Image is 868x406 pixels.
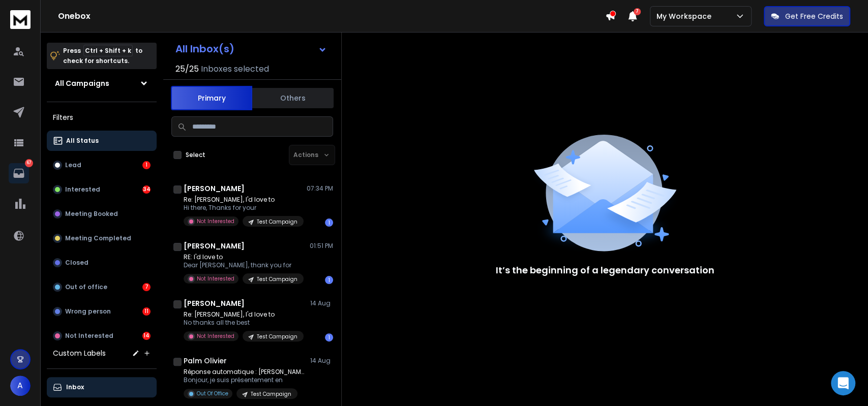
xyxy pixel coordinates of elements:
p: Get Free Credits [785,11,843,21]
p: No thanks all the best [184,319,304,327]
div: 34 [142,185,151,194]
button: Lead1 [47,155,157,175]
p: All Status [66,137,99,145]
p: RE: I'd love to [184,253,304,261]
button: Meeting Booked [47,204,157,224]
h1: Palm Olivier [184,356,227,366]
button: Get Free Credits [764,6,850,26]
button: Interested34 [47,179,157,200]
p: Interested [65,185,100,194]
div: 1 [325,276,333,284]
p: Not Interested [197,275,234,283]
p: Lead [65,161,81,169]
p: Out of office [65,283,107,291]
button: All Campaigns [47,73,157,93]
span: 25 / 25 [175,63,199,75]
p: Bonjour, je suis présentement en [184,376,306,384]
p: 01:51 PM [310,242,333,250]
h3: Filters [47,110,157,124]
button: Others [252,87,334,109]
button: Inbox [47,377,157,397]
h1: [PERSON_NAME] [184,241,245,251]
p: Not Interested [197,217,234,225]
h1: [PERSON_NAME] [184,183,245,194]
h1: [PERSON_NAME] [184,298,245,308]
h3: Custom Labels [53,348,106,358]
button: Meeting Completed [47,228,157,248]
button: Closed [47,253,157,273]
div: Open Intercom Messenger [831,371,855,395]
p: Meeting Completed [65,234,131,242]
a: 67 [9,163,29,183]
button: Out of office7 [47,277,157,297]
div: 1 [142,161,151,169]
h3: Inboxes selected [201,63,269,75]
p: It’s the beginning of a legendary conversation [496,263,714,277]
p: 07:34 PM [307,184,333,193]
p: Out Of Office [197,390,228,397]
p: Hi there, Thanks for your [184,204,304,212]
p: Test Campaign [257,218,297,226]
h1: All Inbox(s) [175,44,234,54]
button: All Status [47,131,157,151]
span: Ctrl + Shift + k [83,45,133,56]
p: Closed [65,259,88,267]
p: Re: [PERSON_NAME], I'd love to [184,196,304,204]
button: Primary [171,86,252,110]
p: Test Campaign [257,275,297,283]
div: 14 [142,332,151,340]
button: Not Interested14 [47,326,157,346]
p: 14 Aug [310,357,333,365]
h1: All Campaigns [55,78,109,88]
p: Réponse automatique : [PERSON_NAME], I'd love [184,368,306,376]
div: 11 [142,307,151,316]
img: logo [10,10,31,29]
div: 1 [325,333,333,341]
p: Test Campaign [251,390,291,398]
p: Meeting Booked [65,210,118,218]
p: Inbox [66,383,84,391]
div: 1 [325,218,333,227]
p: Re: [PERSON_NAME], I'd love to [184,310,304,319]
button: Wrong person11 [47,301,157,322]
p: Press to check for shortcuts. [63,46,142,66]
div: 7 [142,283,151,291]
p: My Workspace [656,11,715,21]
p: 67 [25,159,33,167]
p: Not Interested [65,332,113,340]
button: All Inbox(s) [167,39,335,59]
p: Wrong person [65,307,111,316]
button: A [10,376,31,396]
span: 7 [634,8,641,15]
p: Test Campaign [257,333,297,340]
h1: Onebox [58,10,605,22]
label: Select [186,151,205,159]
p: 14 Aug [310,299,333,307]
p: Not Interested [197,332,234,340]
p: Dear [PERSON_NAME], thank you for [184,261,304,269]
